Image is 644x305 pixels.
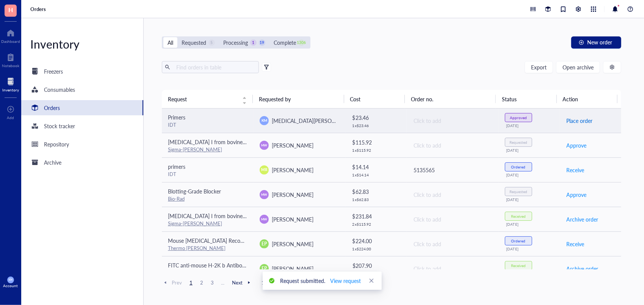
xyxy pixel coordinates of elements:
[168,244,226,252] a: Thermo [PERSON_NAME]
[557,90,617,108] th: Action
[563,64,594,70] span: Open archive
[8,5,13,14] span: H
[511,214,526,219] div: Received
[353,148,401,152] div: 1 x $ 115.92
[262,279,275,286] span: 1 of 54
[353,123,401,128] div: 1 x $ 23.46
[509,189,527,194] div: Requested
[511,263,526,268] div: Received
[506,148,554,152] div: [DATE]
[369,278,374,283] span: close
[162,36,310,49] div: segmented control
[168,138,405,146] span: [MEDICAL_DATA] I from bovine pancreas,Type IV, lyophilized powder, ≥2,000 Kunitz units/mg protein
[511,239,526,243] div: Ordered
[232,279,252,286] span: Next
[414,141,492,149] div: Click to add
[509,140,527,145] div: Requested
[168,220,222,227] a: Sigma-[PERSON_NAME]
[525,61,553,73] button: Export
[7,115,14,120] div: Add
[44,85,75,94] div: Consumables
[261,167,267,173] span: MR
[405,90,496,108] th: Order no.
[566,115,593,127] button: Place order
[186,279,196,286] span: 1
[44,140,69,148] div: Repository
[566,166,584,174] span: Receive
[1,27,20,44] a: Dashboard
[566,139,587,151] button: Approve
[566,240,584,248] span: Receive
[566,213,599,225] button: Archive order
[9,278,13,281] span: KM
[250,39,257,46] div: 1
[162,279,182,286] span: Prev
[353,237,401,245] div: $ 224.00
[21,137,143,152] a: Repository
[298,39,305,46] div: 1306
[168,38,173,47] div: All
[44,67,63,75] div: Freezers
[173,61,256,73] input: Find orders in table
[272,215,313,223] span: [PERSON_NAME]
[353,113,401,122] div: $ 23.46
[353,187,401,196] div: $ 62.83
[344,90,405,108] th: Cost
[566,141,586,149] span: Approve
[208,39,215,46] div: 5
[168,95,238,103] span: Request
[566,164,584,176] button: Receive
[506,222,554,226] div: [DATE]
[272,191,313,198] span: [PERSON_NAME]
[253,90,344,108] th: Requested by
[407,108,498,133] td: Click to add
[407,207,498,231] td: Click to add
[21,64,143,79] a: Freezers
[566,190,586,199] span: Approve
[168,187,221,195] span: Blotting-Grade Blocker
[511,165,526,169] div: Ordered
[168,121,248,128] div: IDT
[44,104,60,112] div: Orders
[506,247,554,251] div: [DATE]
[414,190,492,199] div: Click to add
[21,100,143,115] a: Orders
[353,197,401,202] div: 1 x $ 62.83
[353,138,401,146] div: $ 115.92
[168,113,185,121] span: Primers
[566,264,598,273] span: Archive order
[566,189,587,201] button: Approve
[272,265,313,272] span: [PERSON_NAME]
[262,118,267,123] span: KM
[353,173,401,177] div: 1 x $ 14.14
[218,279,227,286] span: ...
[21,82,143,97] a: Consumables
[531,64,547,70] span: Export
[367,277,376,285] a: Close
[414,166,492,174] div: 5135565
[571,36,621,49] button: New order
[587,39,612,45] span: New order
[407,231,498,256] td: Click to add
[208,279,217,286] span: 3
[272,166,313,174] span: [PERSON_NAME]
[407,157,498,182] td: 5135565
[566,116,592,125] span: Place order
[2,51,19,68] a: Notebook
[510,115,527,120] div: Approved
[1,39,20,44] div: Dashboard
[272,240,313,248] span: [PERSON_NAME]
[330,277,361,285] span: View request
[506,173,554,177] div: [DATE]
[30,6,47,13] a: Orders
[496,90,556,108] th: Status
[2,63,19,68] div: Notebook
[566,263,599,275] button: Archive order
[44,122,75,130] div: Stock tracker
[330,275,361,287] button: View request
[259,39,265,46] div: 19
[261,143,267,148] span: MW
[2,88,19,92] div: Inventory
[353,247,401,251] div: 1 x $ 224.00
[261,192,267,197] span: MW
